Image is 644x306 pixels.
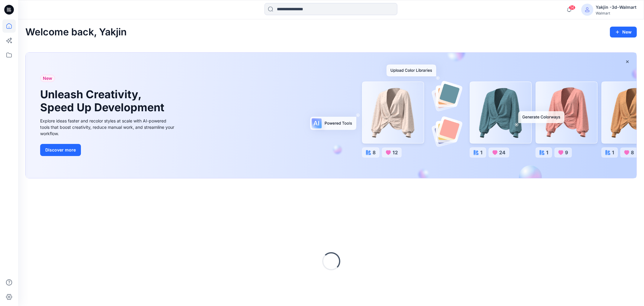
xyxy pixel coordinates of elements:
[596,11,636,15] div: Walmart
[40,88,167,114] h1: Unleash Creativity, Speed Up Development
[569,5,575,10] span: 56
[40,144,81,156] button: Discover more
[596,4,636,11] div: Yakjin -3d-Walmart
[40,144,176,156] a: Discover more
[40,118,176,137] div: Explore ideas faster and recolor styles at scale with AI-powered tools that boost creativity, red...
[585,7,590,12] svg: avatar
[25,27,127,38] h2: Welcome back, Yakjin
[610,27,637,37] button: New
[43,75,52,82] span: New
